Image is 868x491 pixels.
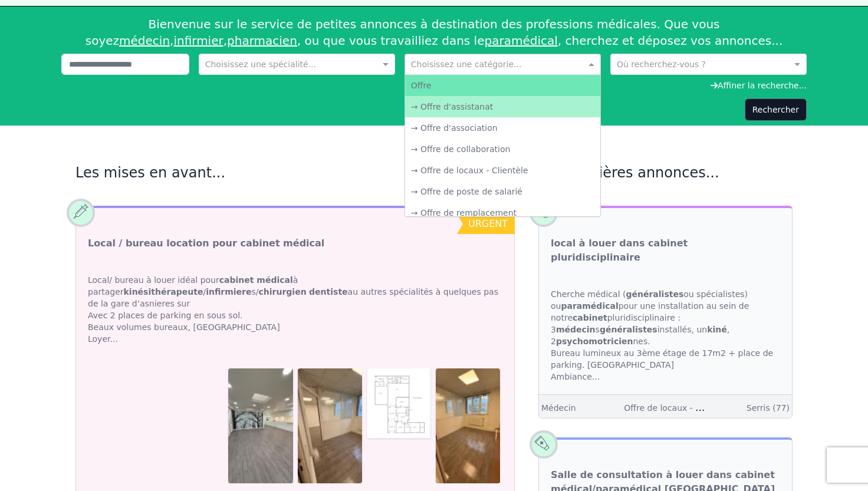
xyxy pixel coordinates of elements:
div: → Offre de locaux - Clientèle [405,160,600,181]
strong: infirmiere [206,287,251,296]
a: Local / bureau location pour cabinet médical [88,236,324,251]
strong: généralistes [626,289,683,299]
a: Offre de locaux - Clientèle [624,402,732,413]
a: paramédical [484,34,557,48]
img: Local / bureau location pour cabinet médical [367,368,431,439]
div: → Offre de remplacement [405,202,600,223]
ng-dropdown-panel: Options list [405,74,601,217]
a: infirmier [173,34,223,48]
a: médecin [119,34,170,48]
div: → Offre de collaboration [405,139,600,160]
img: Local / bureau location pour cabinet médical [228,368,292,483]
h2: Les dernières annonces... [538,163,793,182]
strong: dentiste [309,287,348,296]
strong: chirurgien [259,287,307,296]
h2: Les mises en avant... [75,163,515,182]
a: local à louer dans cabinet pluridisciplinaire [551,236,780,265]
a: Serris (77) [747,403,790,413]
a: Médecin [541,403,576,413]
div: Cherche médical ( ou spécialistes) ou pour une installation au sein de notre pluridisciplinaire :... [539,276,792,394]
strong: kiné [707,325,727,334]
strong: cabinet [573,313,607,322]
div: → Offre d'association [405,117,600,139]
div: Local/ bureau à louer idéal pour à partager / s/ au autres spécialités à quelques pas de la gare ... [76,262,514,357]
strong: kinési [124,287,203,296]
button: Rechercher [745,98,807,121]
img: Local / bureau location pour cabinet médical [436,368,500,483]
div: → Offre de poste de salarié [405,181,600,202]
strong: paramédical [561,301,618,311]
strong: thérapeute [151,287,203,296]
a: pharmacien [227,34,297,48]
span: urgent [468,218,508,229]
strong: psychomotricien [556,337,633,346]
strong: généralistes [600,325,657,334]
div: Affiner la recherche... [61,80,807,91]
div: Bienvenue sur le service de petites annonces à destination des professions médicales. Que vous so... [61,11,807,54]
div: → Offre d'assistanat [405,96,600,117]
img: Local / bureau location pour cabinet médical [298,368,362,483]
strong: cabinet médical [219,275,293,285]
strong: médecin [556,325,596,334]
div: Offre [405,75,600,96]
